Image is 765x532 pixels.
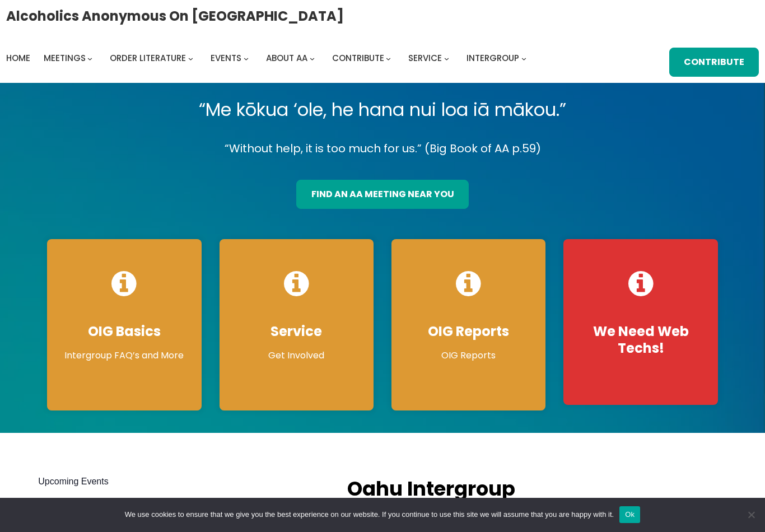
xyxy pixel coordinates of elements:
[266,50,307,66] a: About AA
[332,52,384,64] span: Contribute
[58,323,190,340] h4: OIG Basics
[6,4,344,28] a: Alcoholics Anonymous on [GEOGRAPHIC_DATA]
[467,52,519,64] span: Intergroup
[669,48,759,77] a: Contribute
[244,55,249,60] button: Events submenu
[44,50,86,66] a: Meetings
[403,323,534,340] h4: OIG Reports
[38,475,324,488] h2: Upcoming Events
[386,55,391,60] button: Contribute submenu
[211,50,241,66] a: Events
[347,475,617,503] h2: Oahu Intergroup
[38,139,726,158] p: “Without help, it is too much for us.” (Big Book of AA p.59)
[296,180,469,209] a: find an aa meeting near you
[403,349,534,362] p: OIG Reports
[110,52,186,64] span: Order Literature
[87,55,92,60] button: Meetings submenu
[6,52,30,64] span: Home
[231,323,362,340] h4: Service
[619,506,640,523] button: Ok
[521,55,526,60] button: Intergroup submenu
[231,349,362,362] p: Get Involved
[408,52,442,64] span: Service
[211,52,241,64] span: Events
[38,94,726,125] p: “Me kōkua ‘ole, he hana nui loa iā mākou.”
[575,323,706,357] h4: We Need Web Techs!
[745,509,757,520] span: No
[44,52,86,64] span: Meetings
[444,55,449,60] button: Service submenu
[6,50,530,66] nav: Intergroup
[58,349,190,362] p: Intergroup FAQ’s and More
[188,55,193,60] button: Order Literature submenu
[310,55,315,60] button: About AA submenu
[125,509,614,520] span: We use cookies to ensure that we give you the best experience on our website. If you continue to ...
[467,50,519,66] a: Intergroup
[408,50,442,66] a: Service
[6,50,30,66] a: Home
[266,52,307,64] span: About AA
[332,50,384,66] a: Contribute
